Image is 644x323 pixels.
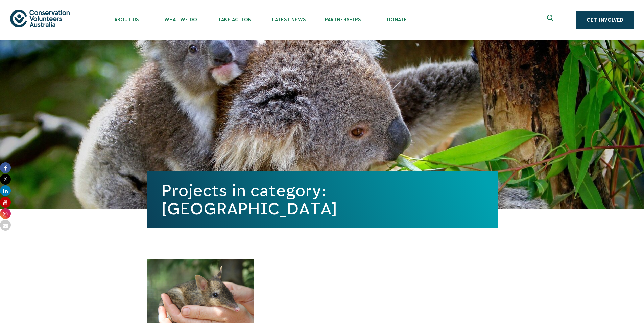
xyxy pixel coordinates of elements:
[543,12,559,28] button: Expand search box Close search box
[208,17,262,22] span: Take Action
[576,11,634,29] a: Get Involved
[162,181,483,218] h1: Projects in category: [GEOGRAPHIC_DATA]
[370,17,424,22] span: Donate
[316,17,370,22] span: Partnerships
[153,17,208,22] span: What We Do
[10,10,70,27] img: logo.svg
[99,17,153,22] span: About Us
[547,15,555,25] span: Expand search box
[262,17,316,22] span: Latest News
